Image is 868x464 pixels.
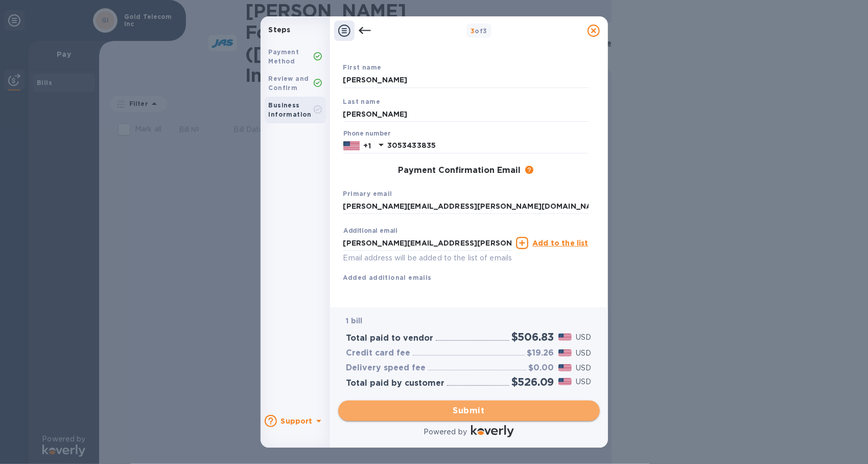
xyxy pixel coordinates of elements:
[346,348,411,358] h3: Credit card fee
[343,63,382,71] b: First name
[424,427,467,437] p: Powered by
[338,401,600,421] button: Submit
[471,27,475,35] span: 3
[346,379,445,388] h3: Total paid by customer
[558,349,572,357] img: USD
[343,131,390,137] label: Phone number
[527,348,554,358] h3: $19.26
[343,73,589,88] input: Enter your first name
[576,348,591,359] p: USD
[343,98,381,105] b: Last name
[529,363,554,373] h3: $0.00
[281,417,313,425] b: Support
[346,334,434,343] h3: Total paid to vendor
[576,363,591,373] p: USD
[269,26,291,34] b: Steps
[576,377,591,387] p: USD
[346,363,426,373] h3: Delivery speed fee
[398,166,521,175] h3: Payment Confirmation Email
[343,274,432,281] b: Added additional emails
[269,75,309,92] b: Review and Confirm
[343,106,589,122] input: Enter your last name
[511,330,554,343] h2: $506.83
[346,317,363,325] b: 1 bill
[576,332,591,343] p: USD
[471,425,514,437] img: Logo
[387,138,589,153] input: Enter your phone number
[346,405,592,417] span: Submit
[343,190,392,197] b: Primary email
[269,48,299,65] b: Payment Method
[558,364,572,371] img: USD
[558,378,572,385] img: USD
[343,228,397,234] label: Additional email
[343,235,512,251] input: Enter additional email
[511,375,554,388] h2: $526.09
[364,141,371,151] p: +1
[343,199,589,214] input: Enter your primary name
[343,252,512,264] p: Email address will be added to the list of emails
[471,27,487,35] b: of 3
[343,140,360,151] img: US
[269,101,312,118] b: Business Information
[532,239,588,247] u: Add to the list
[558,334,572,341] img: USD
